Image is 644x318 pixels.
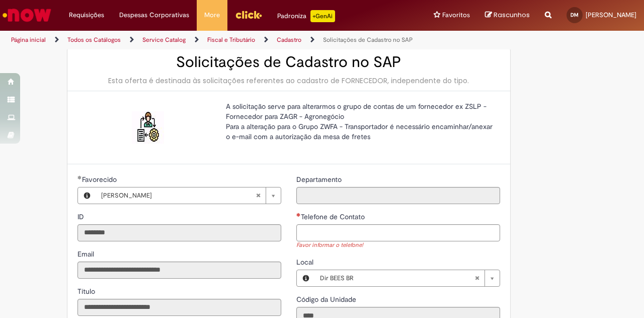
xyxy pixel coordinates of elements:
label: Somente leitura - ID [77,212,86,222]
ul: Trilhas de página [8,31,422,49]
abbr: Limpar campo Favorecido [251,187,266,204]
span: Necessários [296,213,301,217]
img: ServiceNow [1,5,53,25]
span: Somente leitura - Código da Unidade [296,295,358,304]
input: Telefone de Contato [296,224,500,241]
span: [PERSON_NAME] [101,187,256,204]
span: Dir BEES BR [320,270,474,286]
a: Dir BEES BRLimpar campo Local [315,270,500,286]
a: Página inicial [11,36,46,44]
span: DM [571,12,579,18]
img: click_logo_yellow_360x200.png [235,7,262,22]
div: Padroniza [277,10,335,22]
span: Requisições [69,10,104,20]
div: Esta oferta é destinada às solicitações referentes ao cadastro de FORNECEDOR, independente do tipo. [77,76,500,86]
button: Local, Visualizar este registro Dir BEES BR [297,270,315,286]
abbr: Limpar campo Local [469,270,485,286]
span: Favoritos [442,10,470,20]
div: Favor informar o telefone! [296,241,500,250]
label: Somente leitura - Código da Unidade [296,294,358,304]
span: Somente leitura - Departamento [296,175,344,184]
span: Obrigatório Preenchido [77,175,82,179]
span: Necessários - Favorecido [82,175,119,184]
span: Rascunhos [494,10,530,20]
span: More [204,10,220,20]
label: Somente leitura - Departamento [296,174,344,184]
label: Somente leitura - Email [77,249,96,259]
a: Service Catalog [142,36,186,44]
span: Local [296,258,315,267]
label: Somente leitura - Título [77,286,97,296]
p: +GenAi [310,10,335,22]
span: Despesas Corporativas [119,10,189,20]
button: Favorecido, Visualizar este registro Diego Dorca Macceu [78,187,96,204]
input: ID [77,224,281,241]
input: Título [77,299,281,316]
span: Somente leitura - Título [77,287,97,296]
img: Solicitações de Cadastro no SAP [132,111,164,144]
span: Somente leitura - Email [77,249,96,259]
span: Somente leitura - ID [77,212,86,221]
span: [PERSON_NAME] [586,11,636,19]
a: Solicitações de Cadastro no SAP [323,36,413,44]
h2: Solicitações de Cadastro no SAP [77,54,500,71]
a: Cadastro [277,36,301,44]
a: Todos os Catálogos [67,36,121,44]
a: [PERSON_NAME]Limpar campo Favorecido [96,187,281,204]
a: Fiscal e Tributário [207,36,255,44]
input: Email [77,262,281,279]
input: Departamento [296,187,500,204]
a: Rascunhos [485,11,530,20]
span: Telefone de Contato [301,212,367,221]
p: A solicitação serve para alterarmos o grupo de contas de um fornecedor ex ZSLP - Fornecedor para ... [226,101,493,142]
